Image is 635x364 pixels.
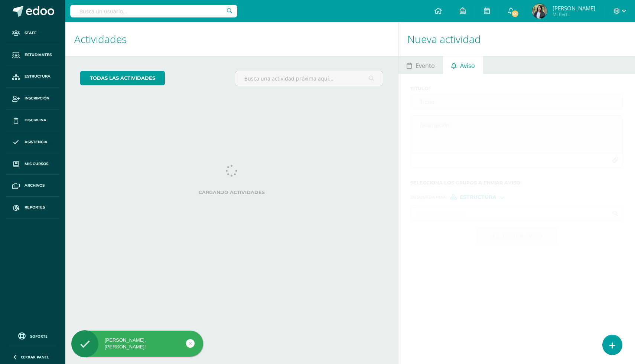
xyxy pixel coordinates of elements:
a: todas las Actividades [80,71,165,85]
span: Cerrar panel [21,354,49,360]
a: Estudiantes [6,44,59,66]
input: Ej. Primero primaria [411,206,608,220]
label: Titulo : [410,86,623,91]
span: Estructura [25,73,51,79]
a: Soporte [9,331,56,341]
span: [PERSON_NAME] [553,4,595,12]
span: Staff [25,30,36,36]
input: Busca una actividad próxima aquí... [235,71,383,86]
span: Mis cursos [25,161,48,167]
a: Asistencia [6,131,59,153]
input: Titulo [411,95,623,109]
a: Inscripción [6,88,59,109]
a: Staff [6,22,59,44]
a: Mis cursos [6,153,59,175]
span: Estructura [460,195,496,199]
span: Estudiantes [25,52,52,58]
span: Aviso [460,57,475,75]
h1: Actividades [74,22,389,56]
h1: Nueva actividad [407,22,626,56]
span: Evento [416,57,435,75]
span: 121 [511,10,519,18]
button: Enviar aviso [477,227,557,246]
span: Búsqueda por : [410,195,446,199]
label: Cargando actividades [80,190,383,195]
img: 247ceca204fa65a9317ba2c0f2905932.png [532,4,547,19]
a: Archivos [6,175,59,197]
span: Asistencia [25,139,48,145]
div: [object Object] [450,194,506,200]
span: Archivos [25,183,45,188]
a: Disciplina [6,109,59,131]
span: Enviar aviso [502,227,542,245]
a: Aviso [443,56,483,74]
span: Mi Perfil [553,11,595,17]
div: [PERSON_NAME], [PERSON_NAME]! [71,337,203,350]
span: Disciplina [25,117,46,123]
a: Evento [398,56,443,74]
input: Busca un usuario... [70,5,237,17]
span: Soporte [30,334,48,339]
a: Estructura [6,66,59,88]
label: Selecciona los grupos a enviar aviso : [410,180,623,186]
a: Reportes [6,197,59,219]
span: Reportes [25,204,45,210]
span: Inscripción [25,95,49,101]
